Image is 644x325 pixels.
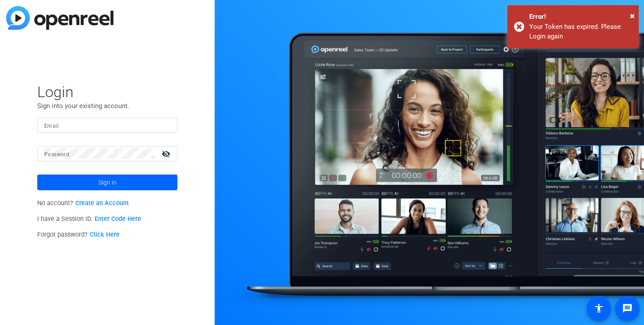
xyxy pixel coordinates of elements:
button: Close [630,9,635,22]
a: Create an Account [75,199,129,207]
input: Enter Email Address [44,120,170,130]
div: Your Token has expired. Please Login again [529,22,632,42]
span: No account? [37,199,129,207]
a: Enter Code Here [95,215,141,223]
span: Forgot password? [37,231,120,238]
span: Sign in [99,171,117,193]
div: Error! [529,12,632,22]
p: Sign into your existing account. [37,101,177,111]
mat-label: Email [44,123,59,129]
span: Login [37,83,177,101]
span: I have a Session ID. [37,215,141,223]
mat-icon: accessibility [594,303,604,314]
mat-icon: message [622,303,633,314]
button: Sign in [37,175,177,190]
a: Click Here [90,231,120,238]
mat-icon: visibility_off [156,147,177,160]
mat-label: Password [44,151,69,157]
span: × [630,10,635,21]
img: blue-gradient.svg [6,6,113,30]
